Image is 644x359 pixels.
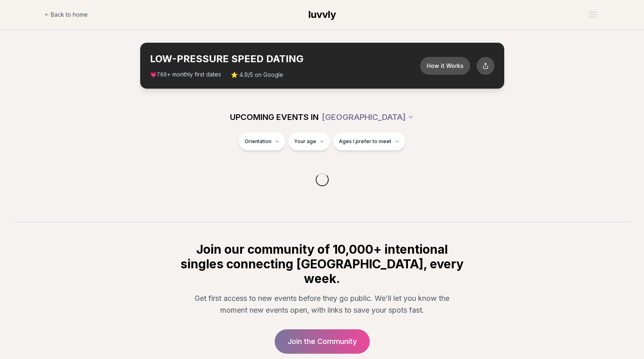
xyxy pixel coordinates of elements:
[179,242,465,286] h2: Join our community of 10,000+ intentional singles connecting [GEOGRAPHIC_DATA], every week.
[245,138,271,145] span: Orientation
[239,133,285,150] button: Orientation
[51,11,88,19] span: Back to home
[322,108,414,126] button: [GEOGRAPHIC_DATA]
[150,52,420,65] h2: LOW-PRESSURE SPEED DATING
[157,72,167,78] span: 768
[44,7,88,23] a: Back to home
[150,70,221,79] span: 💗 + monthly first dates
[339,138,391,145] span: Ages I prefer to meet
[294,138,316,145] span: Your age
[186,292,459,316] p: Get first access to new events before they go public. We'll let you know the moment new events op...
[585,9,600,21] button: Open menu
[308,9,336,20] span: luvvly
[231,71,283,79] span: ⭐ 4.9/5 on Google
[230,111,319,123] span: UPCOMING EVENTS IN
[275,329,370,354] a: Join the Community
[333,133,405,150] button: Ages I prefer to meet
[308,8,336,21] a: luvvly
[288,133,330,150] button: Your age
[420,57,470,75] button: How it Works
